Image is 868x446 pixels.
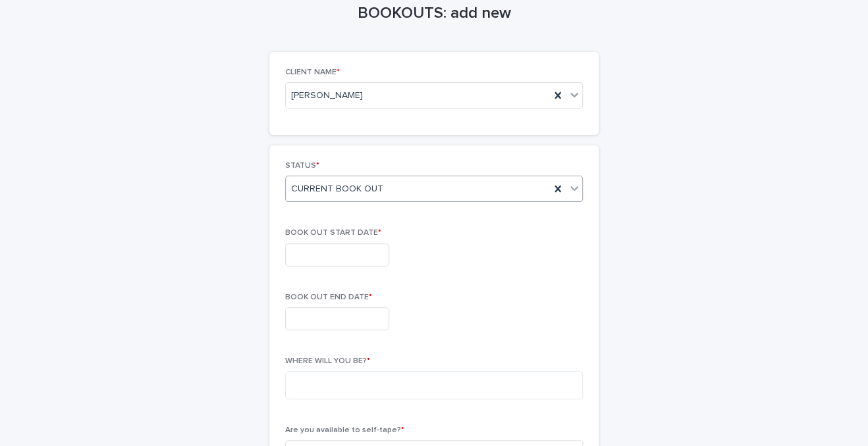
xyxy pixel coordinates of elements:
span: Are you available to self-tape? [285,426,404,434]
span: [PERSON_NAME] [291,89,363,103]
span: BOOK OUT END DATE [285,293,372,301]
span: CURRENT BOOK OUT [291,182,383,196]
span: CLIENT NAME [285,68,340,76]
span: WHERE WILL YOU BE? [285,357,370,365]
span: BOOK OUT START DATE [285,229,381,237]
span: STATUS [285,162,319,170]
h1: BOOKOUTS: add new [269,4,599,23]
